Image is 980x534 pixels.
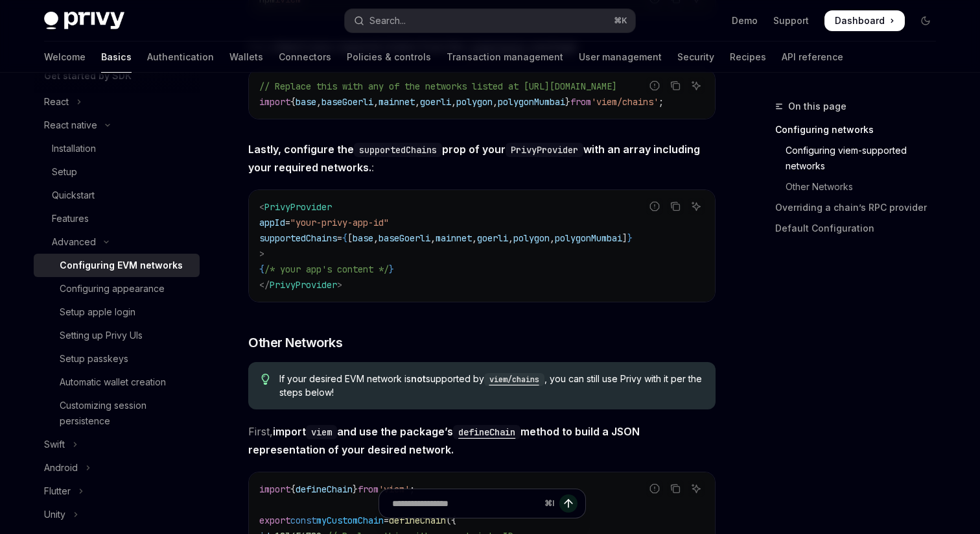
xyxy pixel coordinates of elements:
[659,96,664,108] span: ;
[259,96,290,108] span: import
[60,328,143,343] div: Setting up Privy UIs
[373,96,379,108] span: ,
[775,140,946,176] a: Configuring viem-supported networks
[484,373,544,384] a: viem/chains
[44,12,124,30] img: dark logo
[688,77,705,94] button: Ask AI
[259,201,264,213] span: <
[436,232,472,244] span: mainnet
[347,232,353,244] span: [
[34,230,200,254] button: Toggle Advanced section
[259,232,337,244] span: supportedChains
[688,480,705,497] button: Ask AI
[52,234,96,250] div: Advanced
[264,201,332,213] span: PrivyProvider
[472,232,477,244] span: ,
[44,460,78,476] div: Android
[667,198,684,215] button: Copy the contents from the code block
[60,374,166,390] div: Automatic wallet creation
[259,263,264,275] span: {
[342,232,347,244] span: {
[915,10,936,31] button: Toggle dark mode
[379,96,415,108] span: mainnet
[34,370,200,394] a: Automatic wallet creation
[34,394,200,433] a: Customizing session persistence
[730,42,766,73] a: Recipes
[550,232,555,244] span: ,
[456,96,493,108] span: polygon
[290,217,389,228] span: "your-privy-app-id"
[316,96,321,108] span: ,
[229,42,263,73] a: Wallets
[270,279,337,291] span: PrivyProvider
[34,184,200,207] a: Quickstart
[410,483,415,495] span: ;
[248,140,716,176] span: :
[147,42,214,73] a: Authentication
[290,96,296,108] span: {
[60,304,135,320] div: Setup apple login
[34,300,200,324] a: Setup apple login
[34,503,200,526] button: Toggle Unity section
[296,96,316,108] span: base
[259,217,285,228] span: appId
[824,10,905,31] a: Dashboard
[788,99,846,114] span: On this page
[337,232,342,244] span: =
[614,16,627,26] span: ⌘ K
[60,258,183,273] div: Configuring EVM networks
[430,232,436,244] span: ,
[34,160,200,184] a: Setup
[835,14,885,27] span: Dashboard
[296,483,353,495] span: defineChain
[773,14,809,27] a: Support
[44,483,71,499] div: Flutter
[775,197,946,218] a: Overriding a chain’s RPC provider
[34,90,200,114] button: Toggle React section
[261,374,270,385] svg: Tip
[775,119,946,140] a: Configuring networks
[782,42,843,73] a: API reference
[60,351,128,367] div: Setup passkeys
[411,373,426,384] strong: not
[493,96,498,108] span: ,
[508,232,513,244] span: ,
[498,96,565,108] span: polygonMumbai
[570,96,591,108] span: from
[688,198,705,215] button: Ask AI
[259,483,290,495] span: import
[345,9,635,32] button: Open search
[415,96,420,108] span: ,
[506,143,583,157] code: PrivyProvider
[248,143,700,174] strong: Lastly, configure the prop of your with an array including your required networks.
[453,425,520,438] a: defineChain
[44,117,97,133] div: React native
[285,217,290,228] span: =
[559,494,577,513] button: Send message
[451,96,456,108] span: ,
[34,456,200,479] button: Toggle Android section
[347,42,431,73] a: Policies & controls
[259,80,617,92] span: // Replace this with any of the networks listed at [URL][DOMAIN_NAME]
[667,480,684,497] button: Copy the contents from the code block
[34,433,200,456] button: Toggle Swift section
[34,207,200,230] a: Features
[453,425,520,439] code: defineChain
[353,232,373,244] span: base
[34,479,200,503] button: Toggle Flutter section
[354,143,442,157] code: supportedChains
[44,42,86,73] a: Welcome
[775,176,946,197] a: Other Networks
[44,94,69,110] div: React
[248,425,640,456] strong: import and use the package’s method to build a JSON representation of your desired network.
[321,96,373,108] span: baseGoerli
[52,188,95,203] div: Quickstart
[389,263,394,275] span: }
[248,422,716,459] span: First,
[290,483,296,495] span: {
[667,77,684,94] button: Copy the contents from the code block
[447,42,563,73] a: Transaction management
[264,263,389,275] span: /* your app's content */
[34,324,200,347] a: Setting up Privy UIs
[646,198,663,215] button: Report incorrect code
